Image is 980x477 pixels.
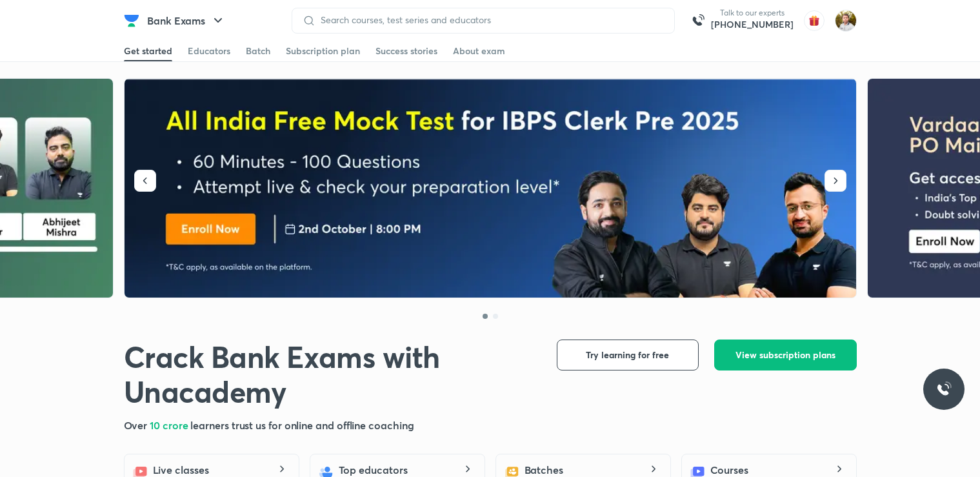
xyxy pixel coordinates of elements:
[936,381,952,397] img: ttu
[586,349,669,361] span: Try learning for free
[124,45,172,57] div: Get started
[188,45,230,57] div: Educators
[190,418,414,432] span: learners trust us for online and offline coaching
[286,41,360,61] a: Subscription plan
[124,13,139,28] img: Company Logo
[835,10,857,32] img: Avirup Das
[124,41,172,61] a: Get started
[685,8,711,34] img: call-us
[150,418,190,432] span: 10 crore
[711,18,794,31] a: [PHONE_NUMBER]
[804,10,825,31] img: avatar
[375,41,437,61] a: Success stories
[735,349,835,361] span: View subscription plans
[711,8,794,18] p: Talk to our experts
[139,8,234,34] button: Bank Exams
[453,45,505,57] div: About exam
[315,15,664,25] input: Search courses, test series and educators
[124,340,536,410] h1: Crack Bank Exams with Unacademy
[246,41,270,61] a: Batch
[286,45,360,57] div: Subscription plan
[375,45,437,57] div: Success stories
[188,41,230,61] a: Educators
[453,41,505,61] a: About exam
[124,418,150,432] span: Over
[246,45,270,57] div: Batch
[557,340,699,370] button: Try learning for free
[714,340,857,370] button: View subscription plans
